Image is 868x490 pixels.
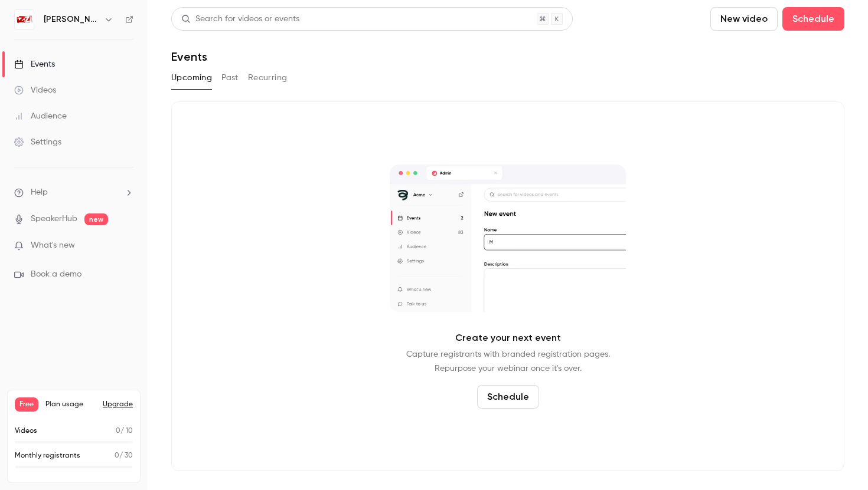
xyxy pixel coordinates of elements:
[14,136,61,148] div: Settings
[15,10,34,29] img: iZZi
[103,400,133,409] button: Upgrade
[116,427,120,435] span: 0
[14,58,55,70] div: Events
[455,331,561,345] p: Create your next event
[171,68,212,87] button: Upcoming
[44,14,99,25] h6: [PERSON_NAME]
[116,426,133,436] p: / 10
[15,426,37,436] p: Videos
[84,213,108,225] span: new
[181,13,299,25] div: Search for videos or events
[15,397,38,412] span: Free
[14,84,56,96] div: Videos
[14,186,133,199] li: help-dropdown-opener
[31,268,81,281] span: Book a demo
[119,241,133,251] iframe: Noticeable Trigger
[710,7,778,31] button: New video
[15,450,80,461] p: Monthly registrants
[14,110,67,122] div: Audience
[477,385,539,409] button: Schedule
[406,347,610,376] p: Capture registrants with branded registration pages. Repurpose your webinar once it's over.
[171,50,207,64] h1: Events
[221,68,239,87] button: Past
[31,186,48,199] span: Help
[31,213,77,225] a: SpeakerHub
[115,452,119,459] span: 0
[782,7,844,31] button: Schedule
[248,68,288,87] button: Recurring
[31,239,75,252] span: What's new
[115,450,133,461] p: / 30
[45,400,96,409] span: Plan usage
